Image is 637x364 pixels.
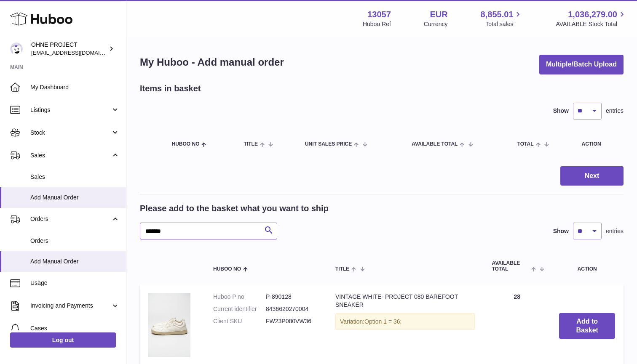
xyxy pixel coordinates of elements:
[30,106,111,114] span: Listings
[140,56,284,69] h1: My Huboo - Add manual order
[30,279,120,287] span: Usage
[31,41,107,57] div: OHNE PROJECT
[10,43,23,55] img: support@ohneproject.com
[30,302,111,310] span: Invoicing and Payments
[30,151,111,159] span: Sales
[30,173,120,181] span: Sales
[140,83,201,94] h2: Items in basket
[266,305,318,313] dd: 8436620270004
[266,317,318,325] dd: FW23P080VW36
[559,313,615,339] button: Add to Basket
[213,293,266,301] dt: Huboo P no
[485,20,523,28] span: Total sales
[244,141,258,147] span: Title
[606,107,624,115] span: entries
[363,20,391,28] div: Huboo Ref
[556,20,627,28] span: AVAILABLE Stock Total
[568,9,617,20] span: 1,036,279.00
[430,9,447,20] strong: EUR
[560,166,624,186] button: Next
[30,258,120,266] span: Add Manual Order
[30,237,120,245] span: Orders
[148,293,190,357] img: VINTAGE WHITE- PROJECT 080 BAREFOOT SNEAKER
[171,141,199,147] span: Huboo no
[30,194,120,202] span: Add Manual Order
[335,313,475,330] div: Variation:
[367,9,391,20] strong: 13057
[424,20,448,28] div: Currency
[551,252,624,280] th: Action
[213,266,241,272] span: Huboo no
[30,129,111,137] span: Stock
[10,332,116,348] a: Log out
[492,260,529,271] span: AVAILABLE Total
[517,141,534,147] span: Total
[140,203,329,214] h2: Please add to the basket what you want to ship
[553,227,569,235] label: Show
[606,227,624,235] span: entries
[556,9,627,28] a: 1,036,279.00 AVAILABLE Stock Total
[213,317,266,325] dt: Client SKU
[30,324,120,332] span: Cases
[481,9,514,20] span: 8,855.01
[582,141,615,147] div: Action
[30,215,111,223] span: Orders
[31,49,124,56] span: [EMAIL_ADDRESS][DOMAIN_NAME]
[213,305,266,313] dt: Current identifier
[364,318,401,325] span: Option 1 = 36;
[30,83,120,91] span: My Dashboard
[481,9,523,28] a: 8,855.01 Total sales
[266,293,318,301] dd: P-890128
[335,266,349,272] span: Title
[553,107,569,115] label: Show
[412,141,458,147] span: AVAILABLE Total
[305,141,352,147] span: Unit Sales Price
[539,55,624,74] button: Multiple/Batch Upload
